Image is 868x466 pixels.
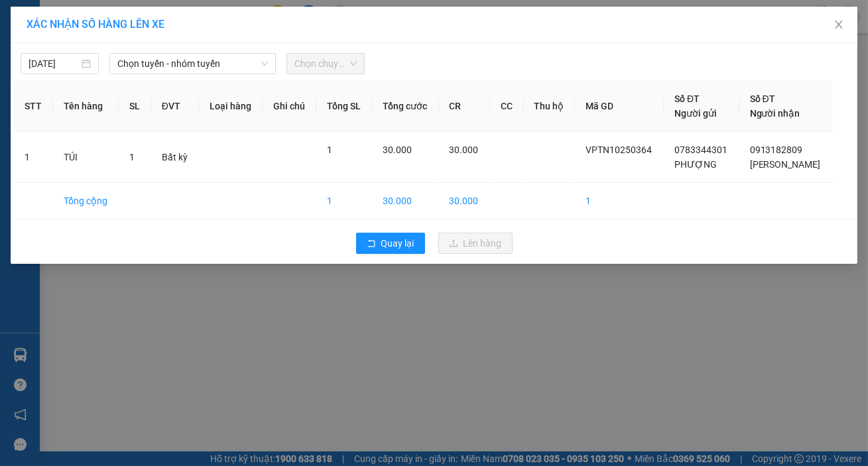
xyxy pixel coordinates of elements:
[674,145,727,155] span: 0783344301
[490,81,524,132] th: CC
[29,56,79,71] input: 11/10/2025
[372,81,438,132] th: Tổng cước
[438,233,513,254] button: uploadLên hàng
[11,59,104,78] div: 0908351725
[53,81,119,132] th: Tên hàng
[113,11,206,43] div: 167 QL13
[261,60,269,68] span: down
[117,54,268,74] span: Chọn tuyến - nhóm tuyến
[367,239,376,249] span: rollback
[674,159,717,170] span: PHƯỢNG
[113,13,145,27] span: Nhận:
[575,183,664,219] td: 1
[523,81,575,132] th: Thu hộ
[119,81,151,132] th: SL
[151,81,199,132] th: ĐVT
[53,132,119,183] td: TÚI
[381,236,414,251] span: Quay lại
[450,145,479,155] span: 30.000
[10,87,23,101] span: R :
[316,81,372,132] th: Tổng SL
[356,233,425,254] button: rollbackQuay lại
[151,132,199,183] td: Bất kỳ
[27,18,164,30] span: XÁC NHẬN SỐ HÀNG LÊN XE
[11,43,104,59] div: HỒNG
[750,159,821,170] span: [PERSON_NAME]
[14,132,53,183] td: 1
[674,108,717,119] span: Người gửi
[129,152,135,162] span: 1
[575,81,664,132] th: Mã GD
[53,183,119,219] td: Tổng cộng
[834,19,844,30] span: close
[263,81,316,132] th: Ghi chú
[750,108,800,119] span: Người nhận
[674,93,700,104] span: Số ĐT
[14,81,53,132] th: STT
[11,11,104,43] div: VP Trưng Nhị
[113,43,206,59] div: MAI
[383,145,412,155] span: 30.000
[316,183,372,219] td: 1
[294,54,357,74] span: Chọn chuyến
[439,183,490,219] td: 30.000
[199,81,263,132] th: Loại hàng
[327,145,332,155] span: 1
[750,93,775,104] span: Số ĐT
[113,59,206,78] div: 0703739709
[586,145,652,155] span: VPTN10250364
[820,7,857,44] button: Close
[372,183,438,219] td: 30.000
[11,13,32,27] span: Gửi:
[439,81,490,132] th: CR
[750,145,803,155] span: 0913182809
[10,86,106,101] div: 30.000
